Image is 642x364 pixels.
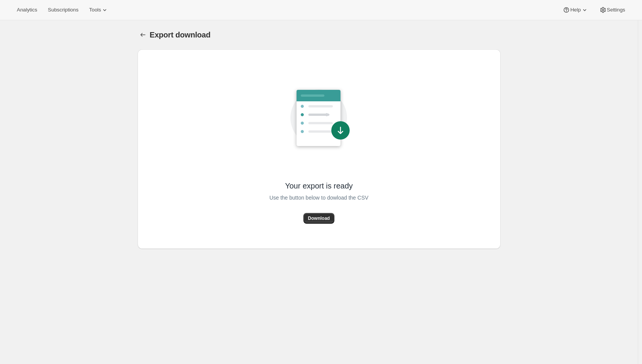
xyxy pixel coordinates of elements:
[84,5,113,15] button: Tools
[303,213,334,224] button: Download
[285,181,353,191] span: Your export is ready
[12,5,42,15] button: Analytics
[150,31,211,39] span: Export download
[269,193,368,202] span: Use the button below to dowload the CSV
[595,5,630,15] button: Settings
[48,7,78,13] span: Subscriptions
[138,29,148,40] button: Export download
[43,5,83,15] button: Subscriptions
[607,7,625,13] span: Settings
[308,215,330,221] span: Download
[570,7,580,13] span: Help
[17,7,37,13] span: Analytics
[558,5,593,15] button: Help
[89,7,101,13] span: Tools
